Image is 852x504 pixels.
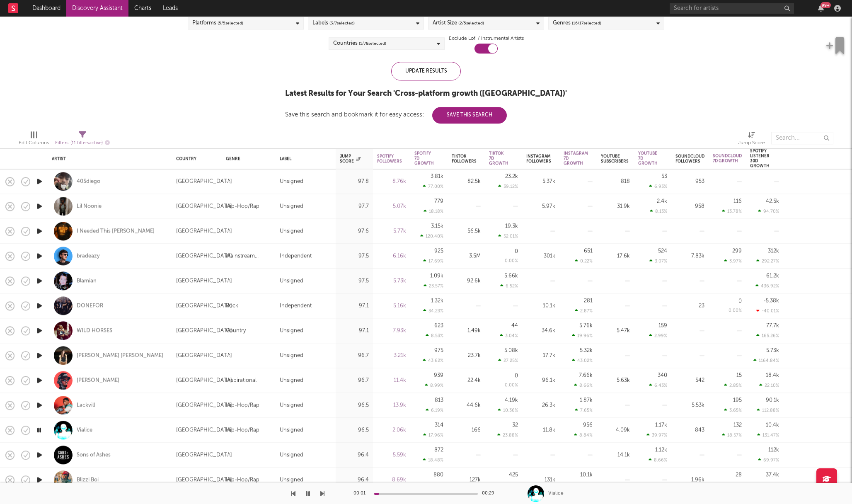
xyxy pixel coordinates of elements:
div: Latest Results for Your Search ' Cross-platform growth ([GEOGRAPHIC_DATA]) ' [285,89,567,99]
div: 11.8k [526,425,555,435]
div: 0.34 % [500,482,518,487]
div: 94.70 % [758,208,779,214]
div: 436.92 % [755,283,779,288]
div: Soundcloud 7D Growth [713,153,742,163]
div: 7.83k [675,251,704,261]
div: 11.27 % [424,482,443,487]
input: Search for artists [670,3,794,14]
div: 96.1k [526,376,555,385]
div: 10.1k [580,472,593,477]
div: Unsigned [280,177,303,187]
div: 6.19 % [426,407,443,413]
div: 19.3k [505,223,518,229]
a: DONEFOR [77,302,103,310]
div: 27.25 % [498,358,518,363]
div: 195 [733,397,742,403]
div: Label [280,156,327,161]
div: 1.45 % [724,482,742,487]
div: 953 [675,177,704,187]
div: 13.78 % [722,208,742,214]
div: 7.66k [579,373,593,378]
div: 5.76k [579,323,593,328]
div: 26.3k [526,400,555,410]
div: Spotify 7D Growth [414,151,434,166]
div: 43.02 % [572,358,593,363]
a: I Needed This [PERSON_NAME] [77,228,155,235]
div: 92.6k [452,276,481,286]
div: 14.1k [601,450,630,460]
div: Filters [55,138,110,148]
div: 1.09k [430,273,443,279]
div: Country [226,326,246,336]
div: 10.36 % [498,407,518,413]
div: 112k [768,447,779,453]
div: 975 [434,348,443,353]
div: 312k [768,248,779,254]
div: 43.62 % [423,358,443,363]
div: 97.5 [340,251,369,261]
a: Blamian [77,277,97,285]
div: 97.1 [340,326,369,336]
div: Country [176,156,213,161]
div: [GEOGRAPHIC_DATA] [176,351,232,361]
div: Unsigned [280,201,303,211]
div: 96.5 [340,425,369,435]
span: ( 5 / 5 selected) [218,18,243,28]
div: 7.93k [377,326,406,336]
div: 22.10 % [759,383,779,388]
div: 5.59k [377,450,406,460]
div: Spotify Listener 30D Growth [750,148,770,168]
div: [GEOGRAPHIC_DATA] [176,177,232,187]
div: 19.96 % [572,333,593,338]
div: 28 [736,472,742,477]
div: 0 [738,298,742,304]
a: Vialice [77,426,92,434]
a: 405diego [77,178,100,185]
div: [GEOGRAPHIC_DATA] [176,450,232,460]
div: 97.6 [340,226,369,236]
div: Unsigned [280,326,303,336]
div: 17.6k [601,251,630,261]
div: [GEOGRAPHIC_DATA] [176,475,232,485]
div: 116 [733,199,742,204]
div: 22.4k [452,376,481,385]
div: 97.5 [340,276,369,286]
div: 37.4k [766,472,779,477]
label: Exclude Lofi / Instrumental Artists [449,34,524,44]
div: 96.7 [340,376,369,385]
div: Unsigned [280,351,303,361]
div: 3.81k [431,174,443,179]
div: -40.01 % [756,308,779,313]
div: 7.65 % [575,407,593,413]
div: 292.27 % [756,258,779,264]
div: 120.40 % [420,233,443,239]
div: 813 [435,397,443,403]
div: 3.21k [377,351,406,361]
div: -5.38k [763,298,779,303]
div: 0 [515,373,518,378]
div: 82.5k [452,177,481,187]
div: [GEOGRAPHIC_DATA] [176,276,232,286]
div: 5.16k [377,301,406,311]
div: 39.12 % [498,184,518,189]
div: 5.47k [601,326,630,336]
div: 32.17 % [760,482,779,487]
div: 651 [584,248,593,254]
div: 542 [675,376,704,385]
div: [GEOGRAPHIC_DATA] [176,376,232,385]
button: Save This Search [432,107,507,124]
div: Filters(11 filters active) [55,128,110,152]
div: 623 [434,323,443,328]
div: 299 [732,248,742,254]
div: Vialice [548,490,564,497]
div: Unsigned [280,400,303,410]
div: 958 [675,201,704,211]
button: 99+ [818,5,824,12]
div: 925 [434,248,443,254]
div: 52.01 % [498,233,518,239]
div: 5.73k [766,348,779,353]
div: 15 [736,373,742,378]
div: Instagram Followers [526,154,551,164]
div: Independent [280,251,312,261]
div: 69.97 % [758,457,779,463]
